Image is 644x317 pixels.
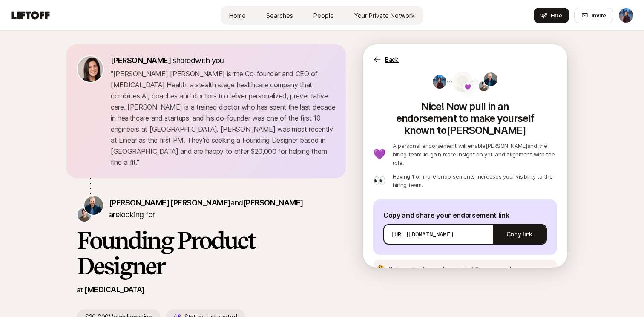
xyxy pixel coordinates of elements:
[195,56,224,65] span: with you
[109,198,230,207] span: [PERSON_NAME] [PERSON_NAME]
[574,8,613,23] button: Invite
[377,265,385,272] p: 🤔
[266,11,293,20] span: Searches
[348,7,422,23] a: Your Private Network
[619,8,633,23] img: Dhruvil Shah
[84,284,144,296] p: [MEDICAL_DATA]
[484,72,497,86] img: Sagan Schultz
[307,7,341,23] a: People
[373,97,557,136] p: Nice! Now pull in an endorsement to make yourself known to [PERSON_NAME]
[447,81,474,82] img: dotted-line.svg
[433,75,446,89] img: 138fb35e_422b_4af4_9317_e6392f466d67.jpg
[479,81,489,91] img: David Deng
[109,197,336,221] p: are looking for
[534,8,569,23] button: Hire
[592,11,606,20] span: Invite
[78,56,103,82] img: 71d7b91d_d7cb_43b4_a7ea_a9b2f2cc6e03.jpg
[452,72,473,92] img: avatar-url
[111,55,227,66] p: shared
[111,68,336,168] p: " [PERSON_NAME] [PERSON_NAME] is the Co-founder and CEO of [MEDICAL_DATA] Health, a stealth stage...
[618,8,634,23] button: Dhruvil Shah
[385,55,399,65] p: Back
[391,230,454,239] p: [URL][DOMAIN_NAME]
[111,56,171,65] span: [PERSON_NAME]
[373,176,386,186] p: 👀
[475,265,539,272] span: See an example message
[383,210,547,221] p: Copy and share your endorsement link
[243,198,303,207] span: [PERSON_NAME]
[393,172,557,189] p: Having 1 or more endorsements increases your visibility to the hiring team.
[78,208,91,222] img: David Deng
[84,196,103,215] img: Sagan Schultz
[473,81,500,82] img: dotted-line.svg
[313,11,334,20] span: People
[373,149,386,159] p: 💜
[222,7,253,23] a: Home
[388,265,539,273] p: Not sure what to say when sharing?
[551,11,562,20] span: Hire
[493,222,546,246] button: Copy link
[230,198,303,207] span: and
[354,11,415,20] span: Your Private Network
[393,141,557,167] p: A personal endorsement will enable [PERSON_NAME] and the hiring team to gain more insight on you ...
[259,7,300,23] a: Searches
[464,82,471,92] span: 💜
[229,11,246,20] span: Home
[77,228,336,279] h1: Founding Product Designer
[77,284,83,295] p: at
